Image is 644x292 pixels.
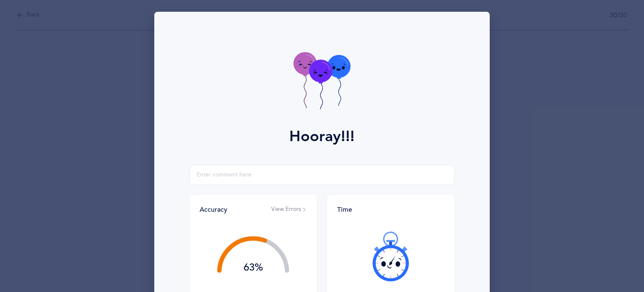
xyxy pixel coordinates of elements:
div: 63% [217,263,289,273]
button: View Errors [271,205,307,214]
div: Hooray!!! [289,125,355,148]
input: Enter comment here [190,165,454,185]
div: Time [337,205,444,214]
div: Accuracy [200,205,227,214]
